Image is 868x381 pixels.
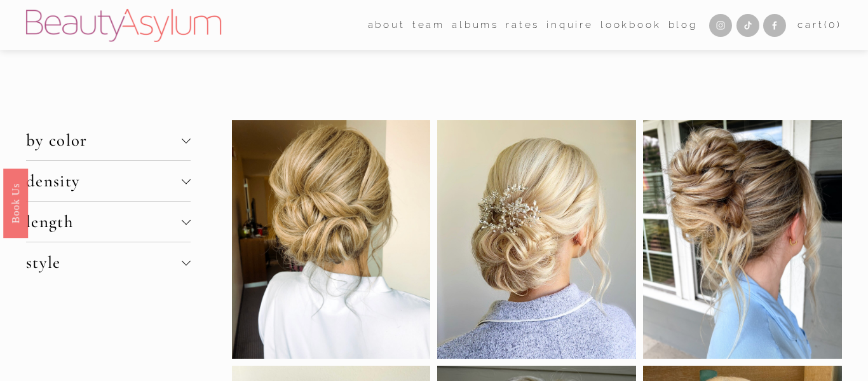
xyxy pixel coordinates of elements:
span: team [412,17,445,34]
span: length [26,211,182,232]
a: albums [452,15,499,35]
button: style [26,242,191,282]
a: Book Us [3,168,28,237]
a: folder dropdown [412,15,445,35]
a: folder dropdown [368,15,405,35]
span: density [26,170,182,191]
span: about [368,17,405,34]
a: TikTok [736,14,759,37]
span: style [26,252,182,273]
span: ( ) [824,19,843,31]
button: by color [26,120,191,160]
a: Instagram [709,14,732,37]
img: Beauty Asylum | Bridal Hair &amp; Makeup Charlotte &amp; Atlanta [26,9,221,42]
a: Facebook [763,14,786,37]
button: length [26,202,191,242]
a: Lookbook [600,15,661,35]
a: 0 items in cart [797,17,842,34]
span: 0 [829,19,837,31]
button: density [26,161,191,201]
span: by color [26,130,182,151]
a: Rates [506,15,539,35]
a: Blog [668,15,698,35]
a: Inquire [546,15,593,35]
